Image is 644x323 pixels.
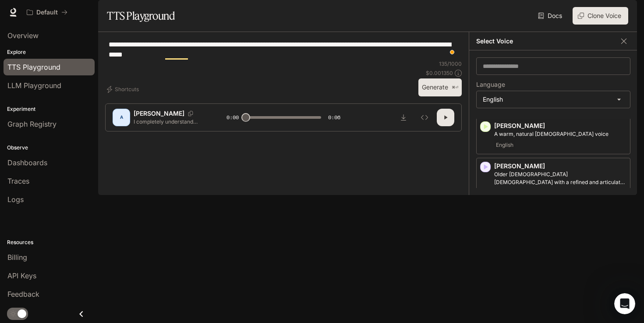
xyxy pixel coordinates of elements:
[328,113,340,122] span: 0:06
[114,110,128,124] div: A
[494,130,626,138] p: A warm, natural female voice
[494,170,626,186] p: Older British male with a refined and articulate voice
[134,109,184,118] p: [PERSON_NAME]
[452,85,458,90] p: ⌘⏎
[426,69,453,77] p: $ 0.001350
[439,60,462,67] p: 135 / 1000
[109,39,458,60] textarea: To enrich screen reader interactions, please activate Accessibility in Grammarly extension settings
[395,109,412,126] button: Download audio
[226,113,239,122] span: 0:00
[23,4,71,21] button: All workspaces
[614,293,635,314] iframe: Intercom live chat
[477,91,630,108] div: English
[494,162,626,170] p: [PERSON_NAME]
[476,82,505,88] p: Language
[107,7,175,25] h1: TTS Playground
[416,109,433,126] button: Inspect
[494,140,515,150] span: English
[573,7,628,25] button: Clone Voice
[418,78,462,96] button: Generate⌘⏎
[105,82,142,96] button: Shortcuts
[134,118,205,125] p: I completely understand your frustration with this situation. Let me look into your account detai...
[36,9,58,16] p: Default
[184,111,197,116] button: Copy Voice ID
[494,121,626,130] p: [PERSON_NAME]
[536,7,566,25] a: Docs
